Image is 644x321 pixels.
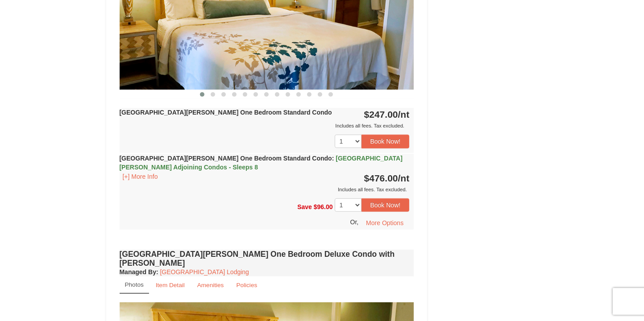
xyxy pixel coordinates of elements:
small: Photos [125,281,144,288]
div: Includes all fees. Tax excluded. [120,121,410,130]
h4: [GEOGRAPHIC_DATA][PERSON_NAME] One Bedroom Deluxe Condo with [PERSON_NAME] [120,250,414,267]
strong: $247.00 [364,109,410,119]
a: Item Detail [150,276,191,294]
span: [GEOGRAPHIC_DATA][PERSON_NAME] Adjoining Condos - Sleeps 8 [120,155,403,171]
a: [GEOGRAPHIC_DATA] Lodging [160,268,249,276]
strong: : [120,268,158,276]
small: Policies [236,282,257,288]
a: Amenities [191,276,230,294]
button: More Options [360,216,409,230]
span: $476.00 [364,173,398,183]
strong: [GEOGRAPHIC_DATA][PERSON_NAME] One Bedroom Standard Condo [120,155,403,171]
button: [+] More Info [120,172,161,181]
span: /nt [398,109,410,119]
a: Photos [120,276,149,294]
button: Book Now! [361,135,410,148]
small: Item Detail [156,282,185,288]
span: $96.00 [314,203,333,210]
span: Or, [350,219,359,226]
button: Book Now! [361,198,410,212]
span: Managed By [120,268,156,276]
span: : [332,155,334,162]
span: /nt [398,173,410,183]
div: Includes all fees. Tax excluded. [120,185,410,194]
strong: [GEOGRAPHIC_DATA][PERSON_NAME] One Bedroom Standard Condo [120,109,332,116]
span: Save [297,203,312,210]
a: Policies [230,276,263,294]
small: Amenities [197,282,224,288]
